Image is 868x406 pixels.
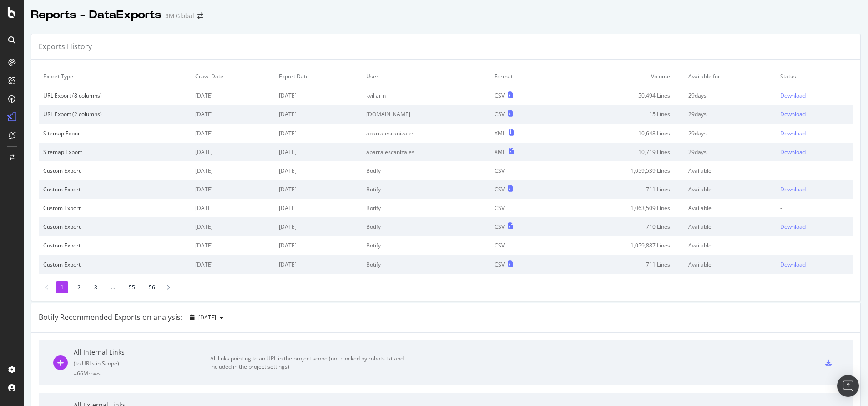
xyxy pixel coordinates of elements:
[495,148,505,156] div: XML
[362,236,490,255] td: Botify
[362,161,490,180] td: Botify
[495,110,505,118] div: CSV
[191,105,274,123] td: [DATE]
[197,13,203,19] div: arrow-right-arrow-left
[43,261,186,268] div: Custom Export
[39,67,191,86] td: Export Type
[495,185,505,193] div: CSV
[780,129,806,137] div: Download
[43,204,186,212] div: Custom Export
[780,148,848,156] a: Download
[191,199,274,217] td: [DATE]
[362,105,490,123] td: [DOMAIN_NAME]
[191,255,274,274] td: [DATE]
[780,129,848,137] a: Download
[780,110,806,118] div: Download
[362,255,490,274] td: Botify
[362,180,490,199] td: Botify
[191,217,274,236] td: [DATE]
[274,105,362,123] td: [DATE]
[191,180,274,199] td: [DATE]
[490,236,554,255] td: CSV
[43,129,186,137] div: Sitemap Export
[274,67,362,86] td: Export Date
[198,313,216,321] span: 2025 Aug. 3rd
[555,67,684,86] td: Volume
[274,236,362,255] td: [DATE]
[490,199,554,217] td: CSV
[495,92,505,99] div: CSV
[555,105,684,123] td: 15 Lines
[362,199,490,217] td: Botify
[73,281,85,293] li: 2
[684,124,776,143] td: 29 days
[362,143,490,161] td: aparralescanizales
[776,161,853,180] td: -
[555,143,684,161] td: 10,719 Lines
[688,242,771,249] div: Available
[124,281,140,293] li: 55
[555,161,684,180] td: 1,059,539 Lines
[684,86,776,105] td: 29 days
[688,261,771,268] div: Available
[555,217,684,236] td: 710 Lines
[362,86,490,105] td: kvillarin
[43,242,186,249] div: Custom Export
[837,375,859,397] div: Open Intercom Messenger
[780,110,848,118] a: Download
[780,185,848,193] a: Download
[43,223,186,231] div: Custom Export
[362,67,490,86] td: User
[274,124,362,143] td: [DATE]
[688,204,771,212] div: Available
[780,148,806,156] div: Download
[274,161,362,180] td: [DATE]
[555,255,684,274] td: 711 Lines
[43,148,186,156] div: Sitemap Export
[555,124,684,143] td: 10,648 Lines
[74,348,210,357] div: All Internal Links
[191,67,274,86] td: Crawl Date
[684,67,776,86] td: Available for
[362,124,490,143] td: aparralescanizales
[555,86,684,105] td: 50,494 Lines
[274,86,362,105] td: [DATE]
[780,223,806,231] div: Download
[780,92,806,99] div: Download
[776,67,853,86] td: Status
[780,261,806,268] div: Download
[555,236,684,255] td: 1,059,887 Lines
[191,124,274,143] td: [DATE]
[555,180,684,199] td: 711 Lines
[362,217,490,236] td: Botify
[490,67,554,86] td: Format
[688,167,771,175] div: Available
[555,199,684,217] td: 1,063,509 Lines
[74,360,210,367] div: ( to URLs in Scope )
[684,105,776,123] td: 29 days
[191,86,274,105] td: [DATE]
[490,161,554,180] td: CSV
[776,236,853,255] td: -
[780,185,806,193] div: Download
[31,7,161,23] div: Reports - DataExports
[274,255,362,274] td: [DATE]
[780,92,848,99] a: Download
[165,11,194,21] div: 3M Global
[495,261,505,268] div: CSV
[495,129,505,137] div: XML
[780,261,848,268] a: Download
[495,223,505,231] div: CSV
[43,185,186,193] div: Custom Export
[39,312,182,323] div: Botify Recommended Exports on analysis:
[684,143,776,161] td: 29 days
[274,143,362,161] td: [DATE]
[43,167,186,175] div: Custom Export
[274,180,362,199] td: [DATE]
[776,199,853,217] td: -
[780,223,848,231] a: Download
[274,199,362,217] td: [DATE]
[186,310,227,325] button: [DATE]
[39,41,92,52] div: Exports History
[43,110,186,118] div: URL Export (2 columns)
